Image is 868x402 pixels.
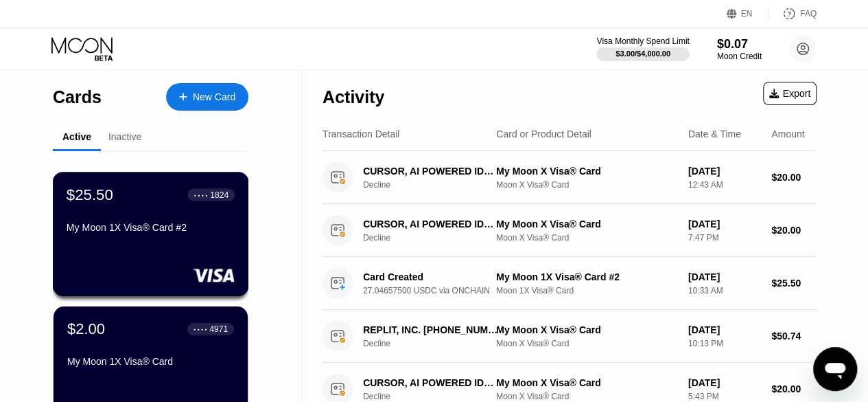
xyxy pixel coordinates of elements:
[496,271,677,282] div: My Moon 1X Visa® Card #2
[108,131,141,142] div: Inactive
[771,278,817,289] div: $25.50
[363,324,500,335] div: REPLIT, INC. [PHONE_NUMBER] US
[769,88,810,99] div: Export
[496,219,677,230] div: My Moon X Visa® Card
[496,377,677,388] div: My Moon X Visa® Card
[688,180,760,190] div: 12:43 AM
[771,129,804,139] div: Amount
[363,377,500,388] div: CURSOR, AI POWERED IDE [PHONE_NUMBER] US
[193,327,207,331] div: ● ● ● ●
[496,233,677,243] div: Moon X Visa® Card
[67,222,235,233] div: My Moon 1X Visa® Card #2
[67,356,234,367] div: My Moon 1X Visa® Card
[209,324,228,334] div: 4971
[688,324,760,335] div: [DATE]
[688,166,760,177] div: [DATE]
[322,151,817,204] div: CURSOR, AI POWERED IDE [PHONE_NUMBER] USDeclineMy Moon X Visa® CardMoon X Visa® Card[DATE]12:43 A...
[771,225,817,236] div: $20.00
[496,324,677,335] div: My Moon X Visa® Card
[363,271,500,282] div: Card Created
[363,339,509,348] div: Decline
[363,166,500,177] div: CURSOR, AI POWERED IDE [PHONE_NUMBER] US
[596,36,689,61] div: Visa Monthly Spend Limit$3.00/$4,000.00
[496,166,677,177] div: My Moon X Visa® Card
[763,82,817,105] div: Export
[771,172,817,183] div: $20.00
[62,131,91,142] div: Active
[363,233,509,243] div: Decline
[688,339,760,348] div: 10:13 PM
[800,9,817,19] div: FAQ
[496,339,677,348] div: Moon X Visa® Card
[688,233,760,243] div: 7:47 PM
[363,286,509,295] div: 27.04657500 USDC via ONCHAIN
[194,192,208,197] div: ● ● ● ●
[54,172,248,295] div: $25.50● ● ● ●1824My Moon 1X Visa® Card #2
[322,310,817,363] div: REPLIT, INC. [PHONE_NUMBER] USDeclineMy Moon X Visa® CardMoon X Visa® Card[DATE]10:13 PM$50.74
[717,37,762,52] div: $0.07
[67,186,113,203] div: $25.50
[596,36,689,46] div: Visa Monthly Spend Limit
[322,129,399,139] div: Transaction Detail
[193,91,235,103] div: New Card
[496,286,677,295] div: Moon 1X Visa® Card
[771,383,817,394] div: $20.00
[53,87,102,107] div: Cards
[717,37,762,61] div: $0.07Moon Credit
[771,331,817,342] div: $50.74
[363,180,509,190] div: Decline
[322,204,817,257] div: CURSOR, AI POWERED IDE [PHONE_NUMBER] USDeclineMy Moon X Visa® CardMoon X Visa® Card[DATE]7:47 PM...
[363,392,509,401] div: Decline
[322,87,384,107] div: Activity
[688,271,760,282] div: [DATE]
[496,180,677,190] div: Moon X Visa® Card
[688,377,760,388] div: [DATE]
[67,320,105,338] div: $2.00
[615,49,670,58] div: $3.00 / $4,000.00
[210,190,228,199] div: 1824
[363,219,500,230] div: CURSOR, AI POWERED IDE [PHONE_NUMBER] US
[769,7,817,21] div: FAQ
[688,286,760,295] div: 10:33 AM
[496,392,677,401] div: Moon X Visa® Card
[727,7,769,21] div: EN
[741,9,753,19] div: EN
[688,392,760,401] div: 5:43 PM
[166,83,248,111] div: New Card
[688,219,760,230] div: [DATE]
[688,129,741,139] div: Date & Time
[322,257,817,310] div: Card Created27.04657500 USDC via ONCHAINMy Moon 1X Visa® Card #2Moon 1X Visa® Card[DATE]10:33 AM$...
[717,52,762,61] div: Moon Credit
[496,129,591,139] div: Card or Product Detail
[813,347,857,391] iframe: Button to launch messaging window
